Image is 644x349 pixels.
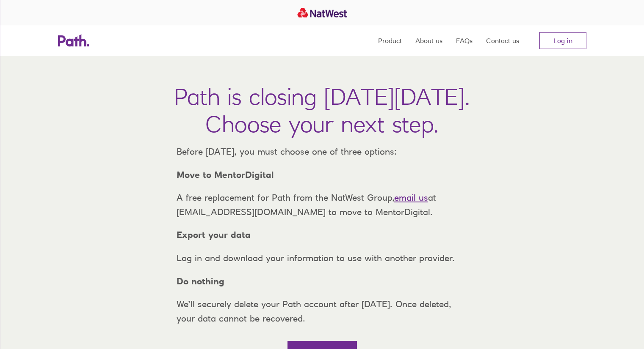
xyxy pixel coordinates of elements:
h1: Path is closing [DATE][DATE]. Choose your next step. [174,83,470,138]
a: Product [378,25,402,56]
a: FAQs [456,25,473,56]
strong: Do nothing [177,276,224,286]
strong: Move to MentorDigital [177,169,274,180]
a: Log in [539,32,586,49]
strong: Export your data [177,229,251,240]
a: email us [394,192,428,203]
p: Log in and download your information to use with another provider. [170,251,475,265]
a: About us [415,25,442,56]
p: Before [DATE], you must choose one of three options: [170,145,475,159]
p: We’ll securely delete your Path account after [DATE]. Once deleted, your data cannot be recovered. [170,297,475,325]
a: Contact us [486,25,519,56]
p: A free replacement for Path from the NatWest Group, at [EMAIL_ADDRESS][DOMAIN_NAME] to move to Me... [170,191,475,219]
